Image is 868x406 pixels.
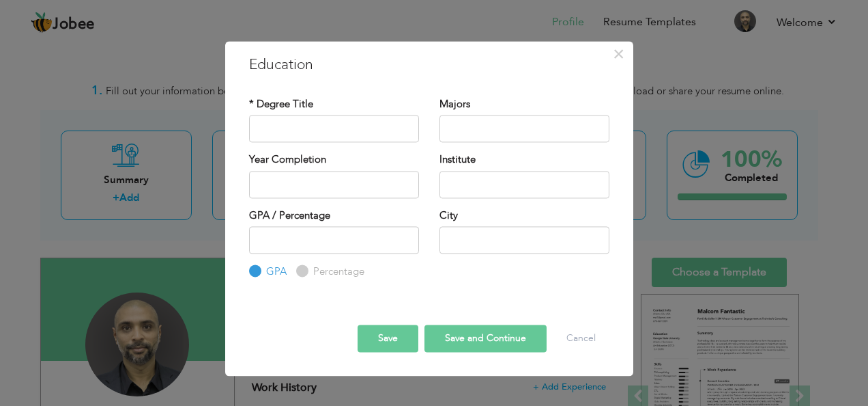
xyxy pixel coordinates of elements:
button: Save and Continue [424,325,547,352]
label: Year Completion [249,153,326,167]
button: Cancel [553,325,609,352]
label: Percentage [310,265,364,280]
button: Save [358,325,418,352]
h3: Education [249,55,609,75]
label: City [439,208,458,223]
label: GPA / Percentage [249,208,330,223]
label: GPA [263,265,287,280]
label: * Degree Title [249,97,313,111]
label: Institute [439,153,476,167]
span: × [613,42,624,66]
label: Majors [439,97,470,111]
button: Close [608,43,630,65]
